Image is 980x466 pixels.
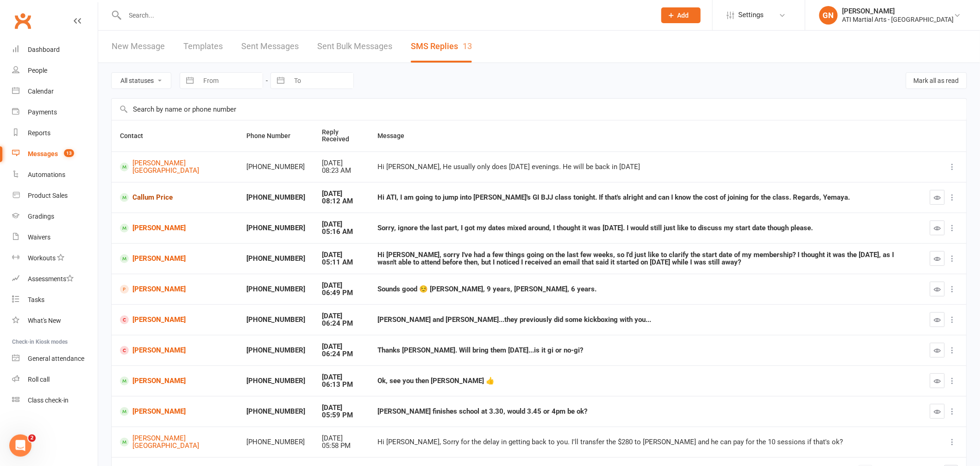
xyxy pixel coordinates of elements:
a: Automations [12,164,98,185]
a: Payments [12,102,98,123]
a: Calendar [12,81,98,102]
div: 06:13 PM [322,381,361,389]
a: [PERSON_NAME][GEOGRAPHIC_DATA] [120,159,230,175]
div: Hi [PERSON_NAME], sorry I've had a few things going on the last few weeks, so I'd just like to cl... [378,251,913,266]
div: [PERSON_NAME] and [PERSON_NAME]...they previously did some kickboxing with you... [378,316,913,324]
div: Assessments [28,275,74,283]
input: Search... [122,9,650,22]
a: Clubworx [11,9,34,32]
div: Class check-in [28,397,69,404]
span: Add [678,12,689,19]
div: Roll call [28,376,50,383]
div: Sounds good ☺️ [PERSON_NAME], 9 years, [PERSON_NAME], 6 years. [378,285,913,293]
div: 06:49 PM [322,289,361,297]
a: Messages 13 [12,144,98,164]
a: Class kiosk mode [12,390,98,411]
div: [PHONE_NUMBER] [246,408,305,416]
span: 2 [28,435,36,442]
div: Ok, see you then [PERSON_NAME] 👍 [378,377,913,385]
div: Calendar [28,88,54,95]
div: GN [819,6,838,25]
div: ATI Martial Arts - [GEOGRAPHIC_DATA] [842,15,954,24]
a: Sent Messages [241,31,299,63]
div: [PERSON_NAME] [842,7,954,15]
div: Hi [PERSON_NAME], He usually only does [DATE] evenings. He will be back in [DATE] [378,163,913,171]
div: Hi [PERSON_NAME], Sorry for the delay in getting back to you. I'll transfer the $280 to [PERSON_N... [378,438,913,446]
div: 05:11 AM [322,258,361,266]
a: Tasks [12,290,98,310]
div: 05:59 PM [322,411,361,419]
a: [PERSON_NAME] [120,285,230,294]
div: Automations [28,171,65,178]
a: People [12,60,98,81]
div: [PERSON_NAME] finishes school at 3.30, would 3.45 or 4pm be ok? [378,408,913,416]
div: 13 [463,41,472,51]
div: 05:58 PM [322,442,361,450]
div: [DATE] [322,282,361,290]
input: From [198,73,263,88]
a: Templates [183,31,223,63]
a: [PERSON_NAME][GEOGRAPHIC_DATA] [120,435,230,450]
div: [DATE] [322,220,361,228]
input: To [289,73,353,88]
th: Contact [112,120,238,151]
a: Sent Bulk Messages [317,31,392,63]
a: Reports [12,123,98,144]
div: [PHONE_NUMBER] [246,224,305,232]
div: [PHONE_NUMBER] [246,316,305,324]
a: Dashboard [12,39,98,60]
div: [DATE] [322,373,361,381]
div: [PHONE_NUMBER] [246,194,305,202]
div: Waivers [28,233,50,241]
div: [PHONE_NUMBER] [246,346,305,354]
div: [PHONE_NUMBER] [246,438,305,446]
div: 06:24 PM [322,350,361,358]
div: [DATE] [322,159,361,167]
div: Reports [28,129,50,137]
div: What's New [28,317,61,324]
a: Callum Price [120,193,230,202]
div: Thanks [PERSON_NAME]. Will bring them [DATE]...is it gi or no-gi? [378,346,913,354]
span: 13 [64,149,74,157]
div: [PHONE_NUMBER] [246,285,305,293]
div: Messages [28,150,58,157]
a: [PERSON_NAME] [120,346,230,355]
iframe: Intercom live chat [9,435,31,457]
a: [PERSON_NAME] [120,254,230,263]
div: 06:24 PM [322,320,361,327]
a: New Message [112,31,165,63]
div: [DATE] [322,435,361,442]
div: [DATE] [322,251,361,259]
div: [PHONE_NUMBER] [246,255,305,263]
a: Assessments [12,269,98,290]
th: Reply Received [314,120,370,151]
div: 08:23 AM [322,167,361,175]
div: Tasks [28,296,44,303]
div: General attendance [28,355,84,362]
th: Phone Number [238,120,314,151]
input: Search by name or phone number [112,99,967,120]
a: [PERSON_NAME] [120,315,230,324]
a: What's New [12,310,98,331]
div: Payments [28,108,57,116]
button: Mark all as read [906,72,967,89]
div: Hi ATI, I am going to jump into [PERSON_NAME]'s GI BJJ class tonight. If that's alright and can I... [378,194,913,202]
a: Roll call [12,369,98,390]
div: 05:16 AM [322,228,361,236]
div: [DATE] [322,312,361,320]
a: [PERSON_NAME] [120,407,230,416]
div: Sorry, ignore the last part, I got my dates mixed around, I thought it was [DATE]. I would still ... [378,224,913,232]
div: 08:12 AM [322,197,361,205]
a: Gradings [12,206,98,227]
div: Workouts [28,254,56,262]
div: Gradings [28,213,54,220]
div: [DATE] [322,343,361,351]
div: People [28,67,47,74]
span: Settings [739,5,764,25]
a: Product Sales [12,185,98,206]
div: Product Sales [28,192,68,199]
a: SMS Replies13 [411,31,472,63]
div: Dashboard [28,46,60,53]
th: Message [370,120,922,151]
a: Workouts [12,248,98,269]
